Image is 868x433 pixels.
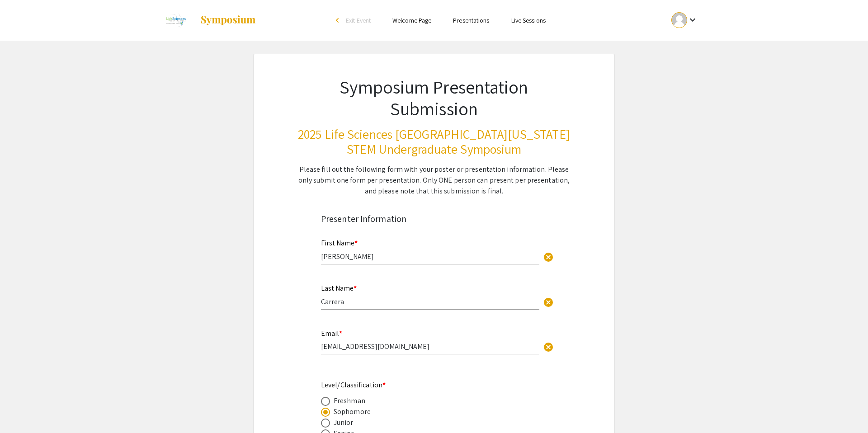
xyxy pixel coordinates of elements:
[543,342,554,353] span: cancel
[7,392,38,426] iframe: Chat
[321,238,358,248] mat-label: First Name
[334,395,365,406] div: Freshman
[297,127,571,157] h3: 2025 Life Sciences [GEOGRAPHIC_DATA][US_STATE] STEM Undergraduate Symposium
[321,212,547,226] div: Presenter Information
[453,16,489,24] a: Presentations
[297,164,571,197] div: Please fill out the following form with your poster or presentation information. Please only subm...
[321,252,539,261] input: Type Here
[321,297,539,306] input: Type Here
[297,76,571,119] h1: Symposium Presentation Submission
[687,14,698,25] mat-icon: Expand account dropdown
[543,297,554,308] span: cancel
[200,15,256,26] img: Symposium by ForagerOne
[160,9,191,32] img: 2025 Life Sciences South Florida STEM Undergraduate Symposium
[662,10,708,30] button: Expand account dropdown
[543,252,554,263] span: cancel
[539,338,557,356] button: Clear
[321,342,539,351] input: Type Here
[346,16,371,24] span: Exit Event
[392,16,431,24] a: Welcome Page
[160,9,256,32] a: 2025 Life Sciences South Florida STEM Undergraduate Symposium
[321,283,357,293] mat-label: Last Name
[334,417,354,428] div: Junior
[334,406,371,417] div: Sophomore
[539,292,557,311] button: Clear
[321,329,342,338] mat-label: Email
[539,247,557,265] button: Clear
[321,380,386,390] mat-label: Level/Classification
[336,18,341,23] div: arrow_back_ios
[511,16,546,24] a: Live Sessions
